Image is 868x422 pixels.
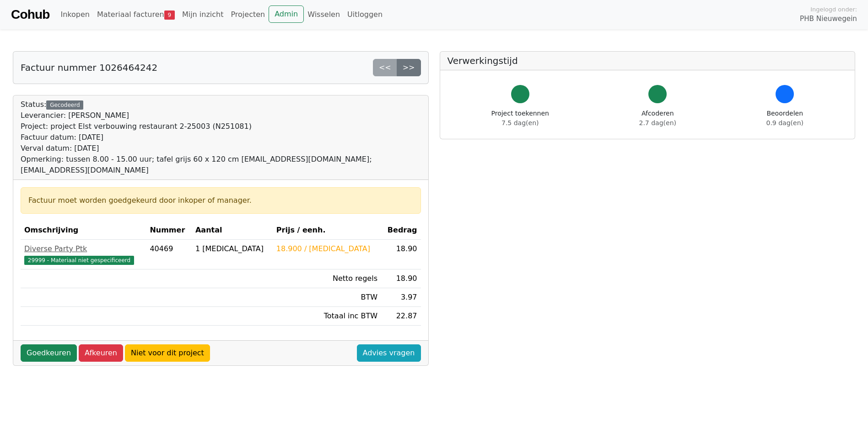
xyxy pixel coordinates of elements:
div: Project toekennen [491,109,549,128]
a: >> [397,59,421,76]
th: Aantal [192,221,273,240]
td: 18.90 [381,240,421,269]
a: Mijn inzicht [178,5,227,24]
a: Inkopen [57,5,93,24]
div: Leverancier: [PERSON_NAME] [21,110,421,121]
td: 40469 [146,240,192,269]
div: Diverse Party Ptk [24,243,142,254]
a: Projecten [227,5,269,24]
span: 9 [164,11,175,20]
div: 1 [MEDICAL_DATA] [195,243,269,254]
span: 2.7 dag(en) [639,119,676,127]
td: 3.97 [381,288,421,307]
div: Gecodeerd [46,100,83,110]
a: Materiaal facturen9 [93,5,178,24]
th: Omschrijving [21,221,146,240]
a: Goedkeuren [21,344,77,362]
a: Niet voor dit project [125,344,210,362]
a: Advies vragen [357,344,421,362]
a: Diverse Party Ptk29999 - Materiaal niet gespecificeerd [24,243,142,265]
td: Netto regels [273,269,381,288]
div: 18.900 / [MEDICAL_DATA] [276,243,377,254]
a: Wisselen [304,5,344,24]
h5: Factuur nummer 1026464242 [21,62,157,73]
a: Afkeuren [79,344,123,362]
div: Opmerking: tussen 8.00 - 15.00 uur; tafel grijs 60 x 120 cm [EMAIL_ADDRESS][DOMAIN_NAME]; [EMAIL_... [21,154,421,176]
span: Ingelogd onder: [810,5,857,14]
th: Nummer [146,221,192,240]
th: Prijs / eenh. [273,221,381,240]
td: 22.87 [381,307,421,326]
td: Totaal inc BTW [273,307,381,326]
a: Admin [269,5,304,23]
div: Factuur datum: [DATE] [21,132,421,143]
td: 18.90 [381,269,421,288]
div: Afcoderen [639,109,676,128]
div: Status: [21,99,421,176]
div: Project: project Elst verbouwing restaurant 2-25003 (N251081) [21,121,421,132]
span: 0.9 dag(en) [766,119,803,127]
div: Factuur moet worden goedgekeurd door inkoper of manager. [28,195,413,206]
span: PHB Nieuwegein [800,14,857,24]
div: Verval datum: [DATE] [21,143,421,154]
div: Beoordelen [766,109,803,128]
td: BTW [273,288,381,307]
h5: Verwerkingstijd [447,55,848,66]
span: 7.5 dag(en) [501,119,539,127]
a: Cohub [11,4,49,26]
a: Uitloggen [344,5,386,24]
span: 29999 - Materiaal niet gespecificeerd [24,256,134,265]
th: Bedrag [381,221,421,240]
